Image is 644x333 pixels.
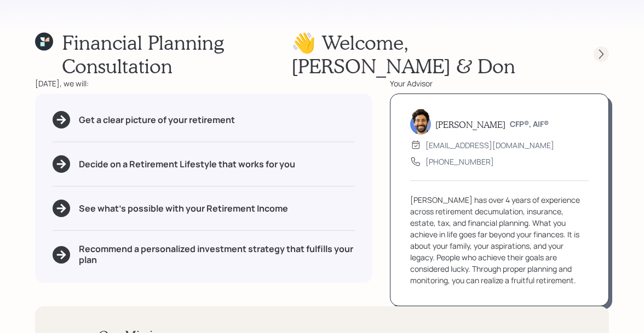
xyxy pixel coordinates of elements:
div: Your Advisor [390,78,609,89]
h5: Recommend a personalized investment strategy that fulfills your plan [79,244,355,265]
h5: See what's possible with your Retirement Income [79,203,288,214]
div: [PERSON_NAME] has over 4 years of experience across retirement decumulation, insurance, estate, t... [410,194,589,286]
div: [PHONE_NUMBER] [426,156,494,167]
h5: Get a clear picture of your retirement [79,115,235,125]
img: eric-schwartz-headshot.png [410,108,431,135]
h1: Financial Planning Consultation [62,31,291,78]
div: [DATE], we will: [35,78,372,89]
h6: CFP®, AIF® [510,120,549,129]
h1: 👋 Welcome , [PERSON_NAME] & Don [291,31,574,78]
div: [EMAIL_ADDRESS][DOMAIN_NAME] [426,139,554,151]
h5: [PERSON_NAME] [435,119,505,130]
h5: Decide on a Retirement Lifestyle that works for you [79,159,295,170]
